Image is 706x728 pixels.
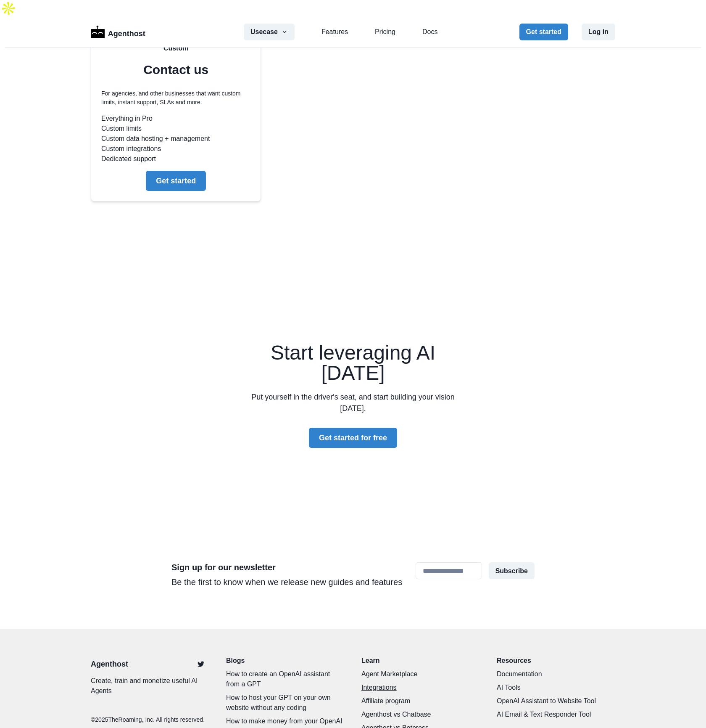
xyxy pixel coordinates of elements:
button: Subscribe [489,562,535,579]
p: Everything in Pro [101,114,250,124]
h2: Sign up for our newsletter [171,562,402,572]
p: Dedicated support [101,154,250,164]
img: tab_keywords_by_traffic_grey.svg [91,49,98,56]
a: Integrations [361,683,480,693]
p: Custom limits [101,124,250,134]
div: Domínio [45,50,64,55]
a: Agenthost [91,659,128,670]
a: Features [321,27,348,37]
a: How to host your GPT on your own website without any coding [226,693,345,713]
a: Affiliate program [361,696,480,706]
p: © 2025 TheRoaming, Inc. All rights reserved. [91,715,209,724]
p: Create, train and monetize useful AI Agents [91,676,209,696]
img: website_grey.svg [13,22,20,29]
img: tab_domain_overview_orange.svg [35,49,42,56]
a: Twitter [192,656,209,672]
p: Custom data hosting + management [101,134,250,144]
button: Log in [582,24,615,40]
button: Usecase [244,24,295,40]
a: Pricing [375,27,395,37]
p: Custom integrations [101,144,250,154]
div: [PERSON_NAME]: [URL] [22,22,87,29]
a: AI Tools [497,683,615,693]
button: Get started [146,171,206,191]
a: Docs [422,27,437,37]
button: Get started for free [309,428,397,448]
a: Agenthost vs Chatbase [361,709,480,720]
a: Blogs [226,656,345,666]
a: LogoAgenthost [91,25,145,40]
p: Put yourself in the driver's seat, and start building your vision [DATE]. [248,392,458,414]
p: Agenthost [108,25,145,40]
a: AI Email & Text Responder Tool [497,709,615,720]
img: Logo [91,26,105,38]
img: logo_orange.svg [13,13,20,20]
button: Get started [519,24,568,40]
div: v 4.0.25 [24,13,41,20]
p: Contact us [143,60,208,79]
a: Documentation [497,669,615,679]
div: Palavras-chave [100,50,133,55]
a: How to create an OpenAI assistant from a GPT [226,669,345,689]
p: For agencies, and other businesses that want custom limits, instant support, SLAs and more. [101,89,250,107]
a: OpenAI Assistant to Website Tool [497,696,615,706]
p: Resources [497,656,615,666]
p: Custom [163,43,189,53]
p: Learn [361,656,480,666]
a: Agent Marketplace [361,669,480,679]
p: Be the first to know when we release new guides and features [171,576,402,588]
h2: Start leveraging AI [DATE] [248,343,458,383]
